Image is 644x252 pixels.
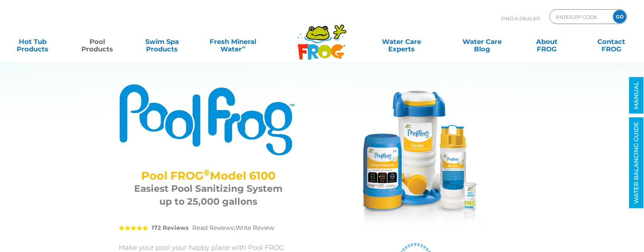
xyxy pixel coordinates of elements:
img: Product Logo [119,83,298,156]
sup: ® [203,167,210,178]
div: | [119,214,298,242]
a: AboutFROG [522,34,572,49]
strong: 172 Reviews [152,224,189,231]
a: Read Reviews [192,224,234,231]
a: PoolProducts [72,34,122,49]
a: Write Review [235,224,274,231]
h2: Pool FROG Model 6100 [128,169,289,182]
span: 5 [119,225,148,231]
a: Hot TubProducts [7,34,58,49]
input: GO [613,10,626,23]
a: Water CareBlog [457,34,507,49]
h3: Easiest Pool Sanitizing System up to 25,000 gallons [128,182,289,208]
a: Water CareExperts [361,34,443,49]
a: Fresh MineralWater∞ [201,34,264,49]
p: Find A Dealer [501,9,540,28]
a: WATER BALANCING GUIDE [629,118,644,208]
sup: ∞ [242,44,245,50]
a: ContactFROG [586,34,637,49]
a: Swim SpaProducts [137,34,187,49]
img: Frog Products Logo [294,15,350,60]
a: MANUAL [629,77,644,114]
